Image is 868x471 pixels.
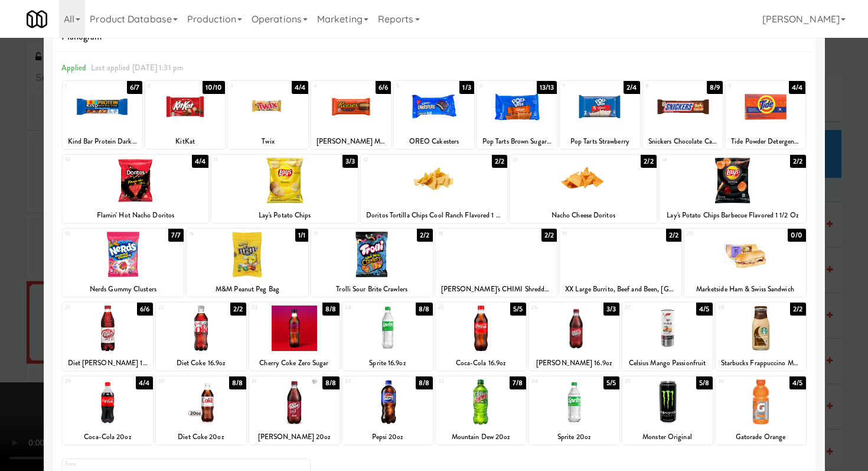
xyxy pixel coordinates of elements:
[436,229,557,297] div: 182/2[PERSON_NAME]'s CHIMI Shredded Beef & Cheese
[345,303,388,313] div: 24
[789,376,805,389] div: 4/5
[459,81,474,94] div: 1/3
[342,356,433,371] div: Sprite 16.9oz
[168,229,184,242] div: 7/7
[361,208,507,223] div: Doritos Tortilla Chips Cool Ranch Flavored 1 3/4 Oz
[716,303,806,371] div: 282/2Starbucks Frappuccino Mocha
[531,303,575,313] div: 26
[363,155,434,165] div: 12
[717,356,804,371] div: Starbucks Frappuccino Mocha
[436,430,526,444] div: Mountain Dew 20oz
[345,376,388,386] div: 32
[252,303,295,313] div: 23
[249,303,340,371] div: 238/8Cherry Coke Zero Sugar
[684,282,806,297] div: Marketside Ham & Swiss Sandwich
[189,229,247,239] div: 16
[63,134,142,149] div: Kind Bar Protein Dark Chocolate Nuts
[513,155,583,165] div: 13
[64,134,141,149] div: Kind Bar Protein Dark Chocolate Nuts
[158,430,244,444] div: Diet Coke 20oz
[361,155,507,223] div: 122/2Doritos Tortilla Chips Cool Ranch Flavored 1 3/4 Oz
[187,282,308,297] div: M&M Peanut Peg Bag
[479,134,555,149] div: Pop Tarts Brown Sugar Cinnamon
[65,229,123,239] div: 15
[187,229,308,297] div: 161/1M&M Peanut Peg Bag
[27,9,47,30] img: Micromart
[666,229,681,242] div: 2/2
[311,81,391,149] div: 46/6[PERSON_NAME] Milk Chocolate Peanut Butter
[65,459,187,469] div: Extra
[790,303,805,316] div: 2/2
[726,134,805,149] div: Tide Powder Detergent (1 load)
[63,229,184,297] div: 157/7Nerds Gummy Clusters
[560,134,639,149] div: Pop Tarts Strawberry
[479,81,517,91] div: 6
[148,81,185,91] div: 2
[684,229,806,297] div: 200/0Marketside Ham & Swiss Sandwich
[344,430,431,444] div: Pepsi 20oz
[718,303,761,313] div: 28
[63,81,142,149] div: 16/7Kind Bar Protein Dark Chocolate Nuts
[562,134,638,149] div: Pop Tarts Strawberry
[344,356,431,371] div: Sprite 16.9oz
[188,282,306,297] div: M&M Peanut Peg Bag
[510,376,526,389] div: 7/8
[625,303,668,313] div: 27
[251,356,338,371] div: Cherry Coke Zero Sugar
[213,208,356,223] div: Lay's Potato Chips
[512,208,655,223] div: Nacho Cheese Doritos
[788,229,805,242] div: 0/0
[624,356,711,371] div: Celsius Mango Passionfruit
[438,229,497,239] div: 18
[436,356,526,371] div: Coca-Cola 16.9oz
[510,208,657,223] div: Nacho Cheese Doritos
[510,303,526,316] div: 5/5
[64,282,182,297] div: Nerds Gummy Clusters
[158,303,201,313] div: 22
[696,376,712,389] div: 5/8
[643,81,723,149] div: 88/9Snickers Chocolate Candy Bar
[192,155,208,168] div: 4/4
[645,81,683,91] div: 8
[65,303,108,313] div: 21
[603,303,619,316] div: 3/3
[65,81,103,91] div: 1
[529,430,619,444] div: Sprite 20oz
[64,430,151,444] div: Coca-Cola 20oz
[436,303,526,371] div: 255/5Coca-Cola 16.9oz
[292,81,308,94] div: 4/4
[156,376,246,444] div: 308/8Diet Coke 20oz
[230,81,268,91] div: 3
[342,303,433,371] div: 248/8Sprite 16.9oz
[158,356,244,371] div: Diet Coke 16.9oz
[716,356,806,371] div: Starbucks Frappuccino Mocha
[622,303,713,371] div: 274/5Celsius Mango Passionfruit
[622,356,713,371] div: Celsius Mango Passionfruit
[230,134,306,149] div: Twix
[789,81,805,94] div: 4/4
[645,134,721,149] div: Snickers Chocolate Candy Bar
[127,81,142,94] div: 6/7
[417,229,432,242] div: 2/2
[531,376,575,386] div: 34
[342,155,358,168] div: 3/3
[477,134,557,149] div: Pop Tarts Brown Sugar Cinnamon
[211,208,358,223] div: Lay's Potato Chips
[529,303,619,371] div: 263/3[PERSON_NAME] 16.9oz
[661,208,804,223] div: Lay's Potato Chips Barbecue Flavored 1 1/2 Oz
[156,430,246,444] div: Diet Coke 20oz
[63,430,153,444] div: Coca-Cola 20oz
[63,303,153,371] div: 216/6Diet [PERSON_NAME] 16.9oz
[91,62,183,73] span: Last applied [DATE] 1:31 pm
[622,430,713,444] div: Monster Original
[531,430,618,444] div: Sprite 20oz
[63,376,153,444] div: 294/4Coca-Cola 20oz
[603,376,619,389] div: 5/5
[726,81,805,149] div: 94/4Tide Powder Detergent (1 load)
[147,134,223,149] div: KitKat
[436,282,557,297] div: [PERSON_NAME]'s CHIMI Shredded Beef & Cheese
[662,155,733,165] div: 14
[492,155,507,168] div: 2/2
[438,356,524,371] div: Coca-Cola 16.9oz
[313,134,389,149] div: [PERSON_NAME] Milk Chocolate Peanut Butter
